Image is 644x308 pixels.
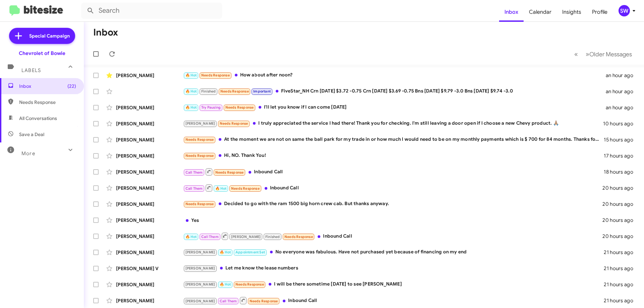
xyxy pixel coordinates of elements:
div: 17 hours ago [604,152,639,159]
div: an hour ago [606,88,639,95]
span: More [21,150,35,157]
a: Calendar [524,2,557,22]
div: Decided to go with the ram 1500 big horn crew cab. But thanks anyway. [183,200,602,208]
div: How about after noon? [183,71,606,79]
div: [PERSON_NAME] [116,249,183,256]
span: Call Them [185,186,203,191]
div: 20 hours ago [602,217,639,224]
span: Needs Response [250,299,278,303]
div: [PERSON_NAME] [116,152,183,159]
div: Yes [183,217,602,224]
h1: Inbox [93,27,118,38]
span: Needs Response [284,235,313,239]
span: Appointment Set [235,250,265,254]
span: Finished [201,89,216,94]
div: Inbound Call [183,184,602,192]
span: Needs Response [185,153,214,158]
div: I truly appreciated the service I had there! Thank you for checking. I'm still leaving a door ope... [183,120,603,127]
span: Special Campaign [29,33,70,39]
div: 21 hours ago [604,265,639,272]
div: [PERSON_NAME] [116,281,183,288]
span: Needs Response [235,282,264,287]
span: Needs Response [185,202,214,206]
div: 21 hours ago [604,281,639,288]
div: [PERSON_NAME] [116,104,183,111]
div: [PERSON_NAME] V [116,265,183,272]
div: 20 hours ago [602,185,639,191]
span: Call Them [185,170,203,175]
span: All Conversations [19,115,57,122]
div: 18 hours ago [604,169,639,175]
div: 15 hours ago [604,136,639,143]
span: Labels [21,67,41,73]
div: FiveStar_NH Crn [DATE] $3.72 -0.75 Crn [DATE] $3.69 -0.75 Bns [DATE] $9.79 -3.0 Bns [DATE] $9.74 ... [183,87,606,95]
span: [PERSON_NAME] [231,235,261,239]
div: [PERSON_NAME] [116,136,183,143]
a: Insights [557,2,587,22]
div: 10 hours ago [603,120,639,127]
div: Chevrolet of Bowie [19,50,65,57]
span: Inbox [19,83,76,89]
span: Needs Response [201,73,230,77]
span: Needs Response [220,89,249,94]
div: [PERSON_NAME] [116,201,183,207]
span: Finished [265,235,280,239]
div: [PERSON_NAME] [116,217,183,224]
div: 21 hours ago [604,297,639,304]
span: 🔥 Hot [185,89,197,94]
span: Needs Response [220,121,248,126]
span: Call Them [220,299,237,303]
span: 🔥 Hot [185,105,197,110]
a: Inbox [499,2,524,22]
div: [PERSON_NAME] [116,185,183,191]
span: Needs Response [231,186,260,191]
div: Inbound Call [183,232,602,240]
div: I'll let you know if I can come [DATE] [183,104,606,111]
span: Important [253,89,271,94]
div: 20 hours ago [602,201,639,207]
button: Next [582,47,636,61]
a: Profile [587,2,613,22]
div: SW [619,5,630,16]
span: Needs Response [225,105,254,110]
div: an hour ago [606,104,639,111]
span: [PERSON_NAME] [185,282,215,287]
div: 21 hours ago [604,249,639,256]
span: Needs Response [19,99,76,106]
span: 🔥 Hot [220,282,231,287]
div: Let me know the lease numbers [183,264,604,272]
div: Inbound Call [183,168,604,176]
span: [PERSON_NAME] [185,250,215,254]
span: [PERSON_NAME] [185,266,215,270]
span: Try Pausing [201,105,221,110]
div: [PERSON_NAME] [116,120,183,127]
div: No everyone was fabulous. Have not purchased yet because of financing on my end [183,248,604,256]
span: [PERSON_NAME] [185,299,215,303]
div: [PERSON_NAME] [116,297,183,304]
div: an hour ago [606,72,639,79]
span: Needs Response [185,137,214,142]
span: Save a Deal [19,131,44,138]
div: [PERSON_NAME] [116,169,183,175]
div: Hi, NO. Thank You! [183,152,604,160]
div: [PERSON_NAME] [116,233,183,240]
span: Needs Response [215,170,244,175]
span: » [586,50,589,58]
span: Call Them [201,235,219,239]
span: « [574,50,578,58]
button: SW [613,5,637,16]
input: Search [81,3,222,19]
div: I will be there sometime [DATE] to see [PERSON_NAME] [183,281,604,288]
span: (22) [67,83,76,89]
nav: Page navigation example [571,47,636,61]
span: [PERSON_NAME] [185,121,215,126]
span: 🔥 Hot [185,73,197,77]
div: [PERSON_NAME] [116,72,183,79]
span: 🔥 Hot [220,250,231,254]
div: At the moment we are not on same the ball park for my trade in or how much I would need to be on ... [183,136,604,143]
div: 20 hours ago [602,233,639,240]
